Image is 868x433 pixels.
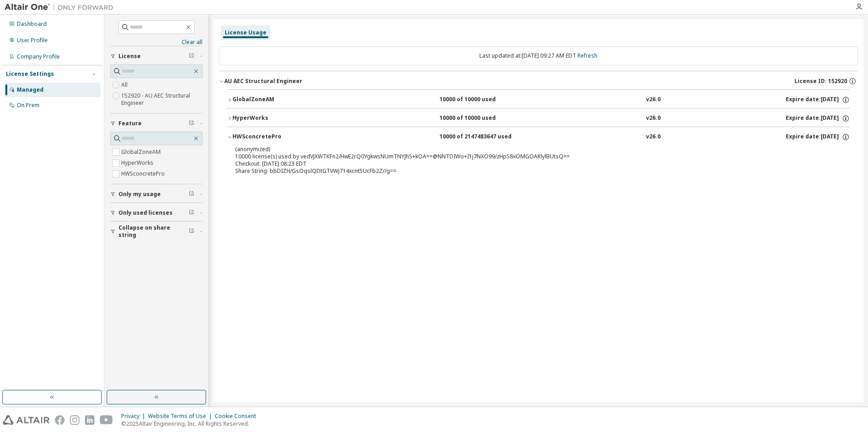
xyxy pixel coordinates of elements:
[219,71,858,91] button: AU AEC Structural EngineerLicense ID: 152920
[118,224,189,239] span: Collapse on share string
[227,90,850,110] button: GlobalZoneAM10000 of 10000 usedv26.0Expire date:[DATE]
[232,96,314,104] div: GlobalZoneAM
[189,191,194,198] span: Clear filter
[121,413,148,420] div: Privacy
[232,133,314,141] div: HWSconcretePro
[121,147,163,157] label: GlobalZoneAM
[225,29,266,36] div: License Usage
[110,221,202,241] button: Collapse on share string
[439,133,521,141] div: 10000 of 2147483647 used
[17,20,47,28] div: Dashboard
[110,113,202,133] button: Feature
[646,96,661,104] div: v26.0
[110,203,202,223] button: Only used licenses
[121,79,129,90] label: All
[189,120,194,127] span: Clear filter
[118,191,161,198] span: Only my usage
[55,415,64,425] img: facebook.svg
[227,108,850,128] button: HyperWorks10000 of 10000 usedv26.0Expire date:[DATE]
[118,209,173,216] span: Only used licenses
[121,420,261,428] p: © 2025 Altair Engineering, Inc. All Rights Reserved.
[786,114,850,123] div: Expire date: [DATE]
[794,78,847,85] span: License ID: 152920
[235,145,820,153] p: (anonymized)
[148,413,215,420] div: Website Terms of Use
[439,96,521,104] div: 10000 of 10000 used
[70,415,79,425] img: instagram.svg
[17,53,60,60] div: Company Profile
[646,133,661,141] div: v26.0
[235,160,820,167] div: Checkout: [DATE] 08:23 EDT
[189,209,194,216] span: Clear filter
[110,184,202,204] button: Only my usage
[118,53,141,60] span: License
[121,90,202,108] label: 152920 - AU AEC Structural Engineer
[3,415,49,425] img: altair_logo.svg
[235,145,820,160] div: 10000 license(s) used by vedVJXWTKFn2/HwE2rQ0YgkwsNUmTNYJhS+kOA==@NNTDIWo+I1j7NXO99/zHpS8xOMGOARl...
[17,37,48,44] div: User Profile
[121,157,155,168] label: HyperWorks
[224,78,302,85] div: AU AEC Structural Engineer
[232,114,314,123] div: HyperWorks
[577,52,597,59] a: Refresh
[786,96,850,104] div: Expire date: [DATE]
[118,120,142,127] span: Feature
[219,46,858,65] div: Last updated at: [DATE] 09:27 AM EDT
[110,46,202,66] button: License
[646,114,661,123] div: v26.0
[6,70,54,78] div: License Settings
[227,127,850,147] button: HWSconcretePro10000 of 2147483647 usedv26.0Expire date:[DATE]
[17,86,44,93] div: Managed
[121,168,167,179] label: HWSconcretePro
[786,133,850,141] div: Expire date: [DATE]
[100,415,113,425] img: youtube.svg
[189,53,194,60] span: Clear filter
[215,413,261,420] div: Cookie Consent
[439,114,521,123] div: 10000 of 10000 used
[85,415,94,425] img: linkedin.svg
[189,228,194,235] span: Clear filter
[17,102,39,109] div: On Prem
[5,3,118,12] img: Altair One
[110,39,202,46] a: Clear all
[235,167,820,175] div: Share String: bbDIZH/GsOqslQDtGTVWj714xcnt5UcFb2Z//g==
